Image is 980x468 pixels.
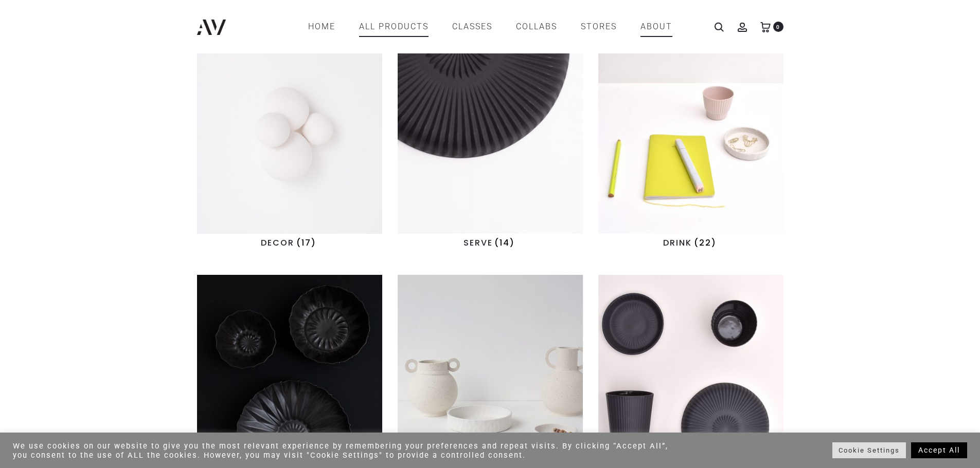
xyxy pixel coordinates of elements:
[197,13,382,234] img: DECOR
[398,13,583,234] img: SERVE
[359,18,429,35] a: All products
[398,234,583,252] h2: SERVE
[760,22,771,31] a: 0
[398,13,583,252] a: Visit product category SERVE
[308,18,335,35] a: Home
[598,234,783,252] h2: DRINK
[516,18,557,35] a: COLLABS
[773,22,783,32] span: 0
[197,13,382,252] a: Visit product category DECOR
[452,18,492,35] a: CLASSES
[294,235,317,250] mark: (17)
[911,442,967,458] a: Accept All
[692,235,718,250] mark: (22)
[640,18,672,35] a: ABOUT
[493,235,516,250] mark: (14)
[832,442,906,458] a: Cookie Settings
[598,13,783,234] img: DRINK
[598,13,783,252] a: Visit product category DRINK
[13,441,681,460] div: We use cookies on our website to give you the most relevant experience by remembering your prefer...
[197,234,382,252] h2: DECOR
[581,18,617,35] a: STORES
